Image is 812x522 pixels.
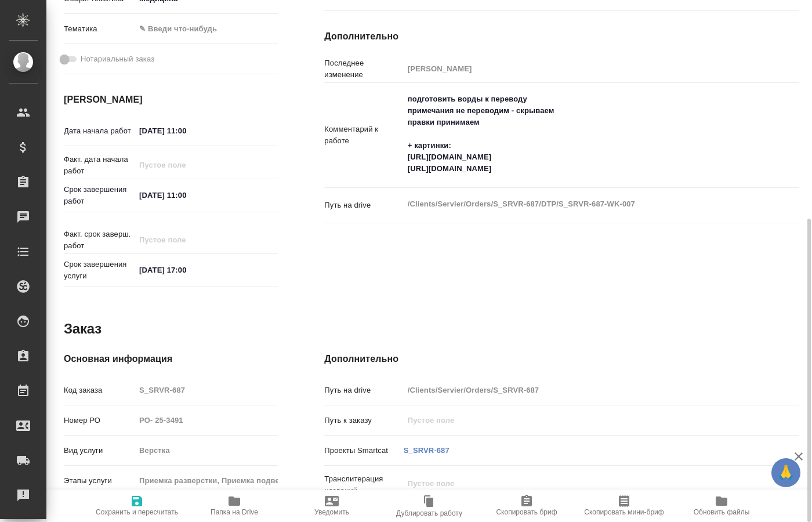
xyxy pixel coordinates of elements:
[404,89,760,179] textarea: подготовить ворды к переводу примечания не переводим - скрываем правки принимаем + картинки: [URL...
[135,157,237,173] input: Пустое поле
[64,154,135,177] p: Факт. дата начала работ
[135,442,278,459] input: Пустое поле
[64,125,135,137] p: Дата начала работ
[283,490,380,522] button: Уведомить
[404,382,760,398] input: Пустое поле
[380,490,478,522] button: Дублировать работу
[64,93,278,107] h4: [PERSON_NAME]
[404,194,760,214] textarea: /Clients/Servier/Orders/S_SRVR-687/DTP/S_SRVR-687-WK-007
[64,320,101,338] h2: Заказ
[64,23,135,35] p: Тематика
[64,445,135,456] p: Вид услуги
[404,446,449,455] a: S_SRVR-687
[694,508,750,516] span: Обновить файлы
[496,508,557,516] span: Скопировать бриф
[88,490,186,522] button: Сохранить и пересчитать
[64,259,135,282] p: Срок завершения услуги
[396,509,462,517] span: Дублировать работу
[64,352,278,366] h4: Основная информация
[135,122,237,139] input: ✎ Введи что-нибудь
[324,352,799,366] h4: Дополнительно
[135,262,237,278] input: ✎ Введи что-нибудь
[64,385,135,396] p: Код заказа
[404,412,760,429] input: Пустое поле
[771,458,800,487] button: 🙏
[673,490,770,522] button: Обновить файлы
[478,490,575,522] button: Скопировать бриф
[186,490,283,522] button: Папка на Drive
[324,124,403,147] p: Комментарий к работе
[324,385,403,396] p: Путь на drive
[64,229,135,252] p: Факт. срок заверш. работ
[135,412,278,429] input: Пустое поле
[211,508,258,516] span: Папка на Drive
[135,19,278,39] div: ✎ Введи что-нибудь
[135,231,237,248] input: Пустое поле
[64,415,135,426] p: Номер РО
[776,461,796,485] span: 🙏
[135,382,278,398] input: Пустое поле
[575,490,673,522] button: Скопировать мини-бриф
[324,30,799,43] h4: Дополнительно
[324,415,403,426] p: Путь к заказу
[64,475,135,487] p: Этапы услуги
[135,187,237,204] input: ✎ Введи что-нибудь
[584,508,664,516] span: Скопировать мини-бриф
[324,57,403,81] p: Последнее изменение
[96,508,178,516] span: Сохранить и пересчитать
[135,472,278,489] input: Пустое поле
[64,184,135,207] p: Срок завершения работ
[324,473,403,496] p: Транслитерация названий
[324,200,403,211] p: Путь на drive
[314,508,349,516] span: Уведомить
[81,53,154,65] span: Нотариальный заказ
[404,60,760,77] input: Пустое поле
[139,23,264,35] div: ✎ Введи что-нибудь
[324,445,403,456] p: Проекты Smartcat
